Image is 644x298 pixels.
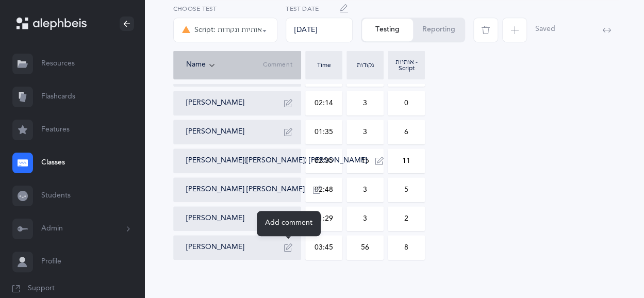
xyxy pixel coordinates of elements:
input: MM:SS [306,149,342,173]
button: Script: אותיות ונקודות [173,18,277,42]
input: MM:SS [306,120,342,144]
div: Name [186,59,263,71]
label: Choose test [173,4,277,13]
input: MM:SS [306,236,342,259]
button: [PERSON_NAME] [186,127,244,137]
button: [PERSON_NAME] [PERSON_NAME] [186,185,305,195]
button: [PERSON_NAME] [186,242,244,253]
div: אותיות - Script [390,59,422,71]
span: Support [28,284,55,294]
button: [PERSON_NAME] [186,98,244,108]
label: Test Date [286,4,352,13]
span: Saved [535,25,555,33]
div: Add comment [257,211,321,236]
button: [PERSON_NAME]([PERSON_NAME]) [PERSON_NAME] [186,156,367,166]
input: MM:SS [306,207,342,230]
div: נקודות [349,62,381,68]
div: Time [308,62,340,68]
input: MM:SS [306,178,342,202]
button: Reporting [413,19,464,41]
input: MM:SS [306,91,342,115]
div: Script: אותיות ונקודות [182,24,262,36]
span: Comment [263,61,292,69]
button: [PERSON_NAME] [186,213,244,224]
div: [DATE] [286,18,352,42]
